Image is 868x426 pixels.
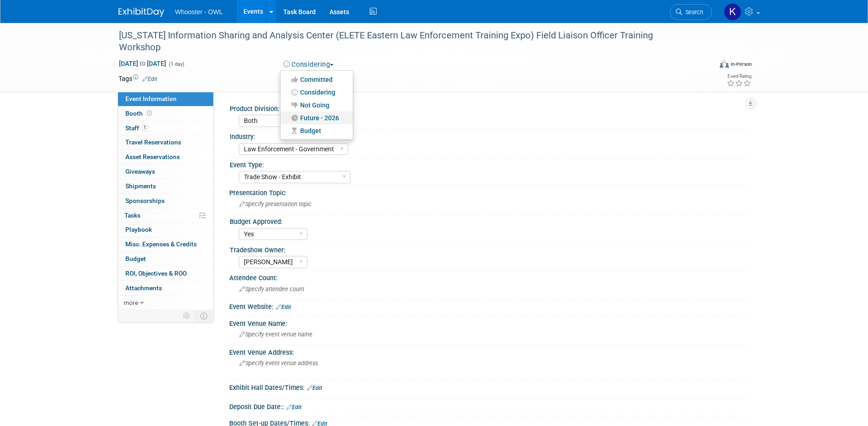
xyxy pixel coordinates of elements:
a: Budget [280,124,353,137]
div: In-Person [730,61,752,68]
span: more [124,299,138,306]
span: ROI, Objectives & ROO [125,270,187,277]
span: Specify event venue address [239,360,318,367]
span: Search [682,9,703,16]
a: Edit [286,404,302,410]
a: Shipments [118,179,213,193]
div: Attendee Count: [229,271,750,282]
a: Tasks [118,208,213,223]
button: Considering [280,60,337,69]
div: Product Division: [230,102,746,113]
div: Event Website: [229,300,750,312]
span: Sponsorships [125,197,165,204]
div: Budget Approved: [230,215,746,226]
a: Playbook [118,223,213,237]
a: Event Information [118,92,213,106]
div: Industry: [230,130,746,141]
img: ExhibitDay [119,8,164,17]
span: Misc. Expenses & Credits [125,240,197,248]
span: Staff [125,124,148,132]
a: Attachments [118,281,213,295]
a: Considering [280,86,353,99]
span: (1 day) [168,61,184,67]
div: Event Format [658,59,752,73]
a: Asset Reservations [118,150,213,164]
div: Tradeshow Owner: [230,243,746,255]
span: Budget [125,255,146,262]
a: Staff1 [118,121,213,135]
td: Tags [119,74,157,83]
span: Specify attendee count [239,286,304,293]
span: Tasks [124,212,140,219]
a: Edit [142,76,157,82]
a: Misc. Expenses & Credits [118,237,213,251]
span: Shipments [125,182,156,190]
span: [DATE] [DATE] [119,59,167,68]
a: Edit [307,385,322,391]
span: Booth [125,110,154,117]
a: Search [670,4,712,20]
div: Exhibit Hall Dates/Times: [229,381,750,393]
a: Not Going [280,99,353,112]
span: 1 [141,124,148,131]
td: Toggle Event Tabs [194,310,213,322]
span: Specify presentation topic [239,201,312,208]
a: Edit [276,304,291,310]
img: Format-Inperson.png [720,60,729,68]
div: Presentation Topic: [229,186,750,197]
span: Giveaways [125,168,155,175]
span: Specify event venue name [239,331,313,338]
a: Future - 2026 [280,112,353,124]
div: Event Venue Address: [229,346,750,357]
span: Travel Reservations [125,138,181,146]
a: ROI, Objectives & ROO [118,266,213,281]
a: Travel Reservations [118,135,213,149]
div: Event Venue Name: [229,317,750,328]
div: Event Type: [230,158,746,170]
span: Event Information [125,95,177,102]
div: [US_STATE] Information Sharing and Analysis Center (ELETE Eastern Law Enforcement Training Expo) ... [116,27,698,55]
div: Event Rating [727,74,751,79]
td: Personalize Event Tab Strip [179,310,195,322]
a: Booth [118,106,213,121]
span: Playbook [125,226,152,233]
img: Kamila Castaneda [724,3,741,21]
a: Sponsorships [118,194,213,208]
a: more [118,296,213,310]
span: Attachments [125,284,162,292]
a: Budget [118,252,213,266]
a: Giveaways [118,165,213,179]
span: Booth not reserved yet [145,110,154,117]
a: Committed [280,73,353,86]
span: Asset Reservations [125,153,180,160]
span: to [138,60,147,67]
span: Whooster - OWL [175,8,223,16]
div: Deposit Due Date:: [229,400,750,412]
